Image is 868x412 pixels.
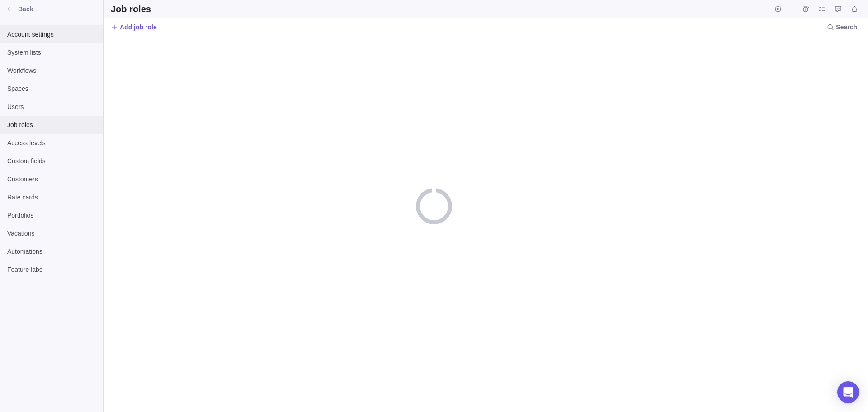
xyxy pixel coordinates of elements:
[832,7,844,14] a: Approval requests
[7,84,96,93] span: Spaces
[799,7,812,14] a: Time logs
[772,3,784,15] span: Start timer
[7,66,96,75] span: Workflows
[7,175,96,184] span: Customers
[7,229,96,238] span: Vacations
[823,21,861,33] span: Search
[111,21,157,33] span: Add job role
[7,30,96,39] span: Account settings
[7,48,96,57] span: System lists
[111,3,151,15] h2: Job roles
[7,138,96,147] span: Access levels
[7,120,96,129] span: Job roles
[18,5,99,14] span: Back
[836,23,857,32] span: Search
[848,3,861,15] span: Notifications
[7,102,96,111] span: Users
[7,156,96,166] span: Custom fields
[7,193,96,202] span: Rate cards
[7,265,96,274] span: Feature labs
[816,3,828,15] span: My assignments
[816,7,828,14] a: My assignments
[848,7,861,14] a: Notifications
[7,247,96,256] span: Automations
[837,381,859,403] div: Open Intercom Messenger
[416,188,452,224] div: loading
[120,23,157,32] span: Add job role
[832,3,844,15] span: Approval requests
[7,211,96,220] span: Portfolios
[799,3,812,15] span: Time logs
